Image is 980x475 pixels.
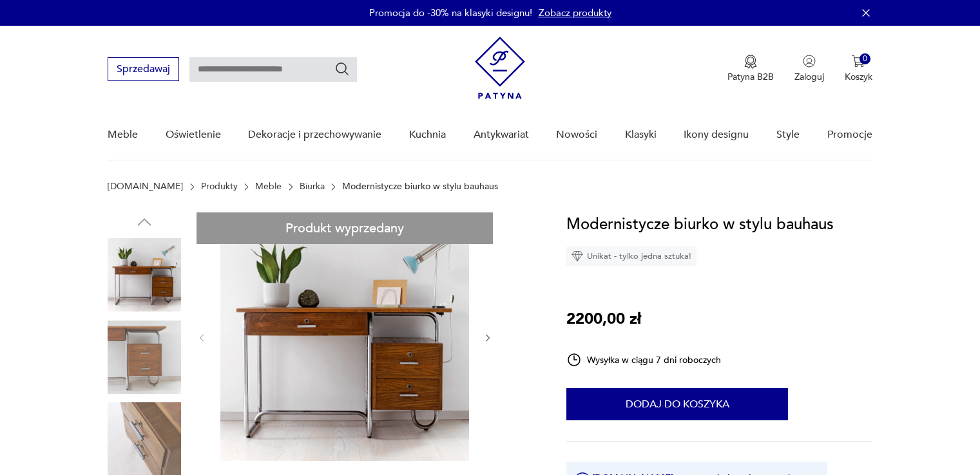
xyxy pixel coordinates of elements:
[566,388,788,420] button: Dodaj do koszyka
[727,55,774,83] button: Patyna B2B
[572,250,583,262] img: Ikona diamentu
[220,212,469,461] img: Zdjęcie produktu Modernistycze biurko w stylu bauhaus
[108,238,181,312] img: Zdjęcie produktu Modernistycze biurko w stylu bauhaus
[409,110,446,160] a: Kuchnia
[108,110,138,160] a: Meble
[794,55,824,83] button: Zaloguj
[369,6,532,19] p: Promocja do -30% na klasyki designu!
[474,110,529,160] a: Antykwariat
[475,37,525,99] img: Patyna - sklep z meblami i dekoracjami vintage
[197,212,493,244] div: Produkt wyprzedany
[108,321,181,394] img: Zdjęcie produktu Modernistycze biurko w stylu bauhaus
[684,110,749,160] a: Ikony designu
[860,53,870,64] div: 0
[845,55,872,83] button: 0Koszyk
[803,55,816,68] img: Ikonka użytkownika
[108,66,179,75] a: Sprzedawaj
[566,212,834,237] h1: Modernistycze biurko w stylu bauhaus
[852,55,865,68] img: Ikona koszyka
[776,110,800,160] a: Style
[255,182,282,192] a: Meble
[539,6,611,19] a: Zobacz produkty
[108,57,179,81] button: Sprzedawaj
[556,110,597,160] a: Nowości
[744,55,757,69] img: Ikona medalu
[566,247,697,266] div: Unikat - tylko jedna sztuka!
[166,110,221,160] a: Oświetlenie
[334,61,350,77] button: Szukaj
[201,182,238,192] a: Produkty
[845,71,872,83] p: Koszyk
[248,110,381,160] a: Dekoracje i przechowywanie
[108,182,183,192] a: [DOMAIN_NAME]
[342,182,498,192] p: Modernistycze biurko w stylu bauhaus
[794,71,824,83] p: Zaloguj
[625,110,657,160] a: Klasyki
[300,182,325,192] a: Biurka
[566,307,641,331] p: 2200,00 zł
[827,110,872,160] a: Promocje
[727,55,774,83] a: Ikona medaluPatyna B2B
[566,352,721,368] div: Wysyłka w ciągu 7 dni roboczych
[727,71,774,83] p: Patyna B2B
